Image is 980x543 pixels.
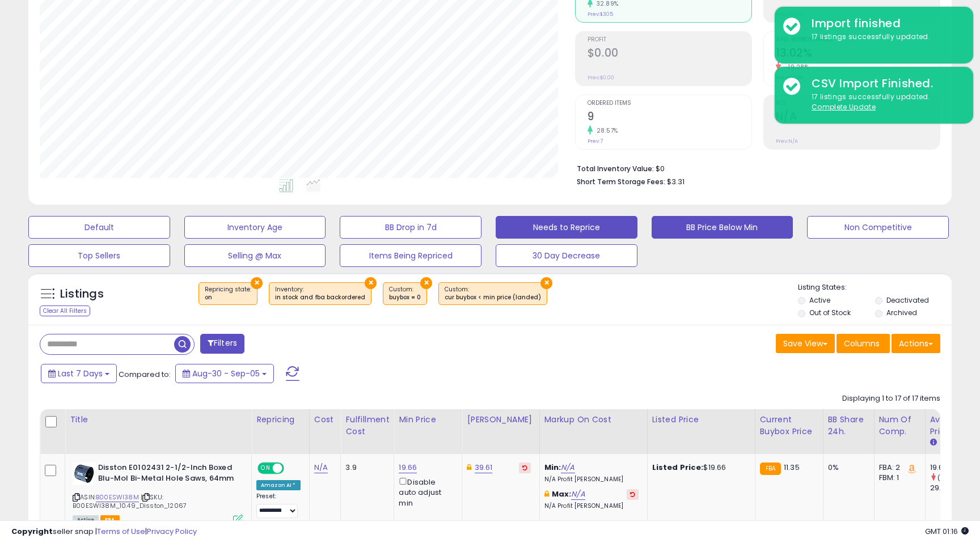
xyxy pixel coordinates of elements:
[776,334,835,353] button: Save View
[475,462,493,473] a: 39.61
[73,463,243,523] div: ASIN:
[803,15,965,32] div: Import finished
[844,338,880,349] span: Columns
[652,463,746,473] div: $19.66
[282,464,301,473] span: OFF
[544,476,639,483] p: N/A Profit [PERSON_NAME]
[784,462,800,473] span: 11.35
[467,414,534,426] div: [PERSON_NAME]
[192,368,260,379] span: Aug-30 - Sep-05
[544,462,561,473] b: Min:
[807,216,949,239] button: Non Competitive
[886,295,929,305] label: Deactivated
[539,409,647,454] th: The percentage added to the cost of goods (COGS) that forms the calculator for Min & Max prices.
[40,306,90,316] div: Clear All Filters
[561,462,575,473] a: N/A
[588,138,603,145] small: Prev: 7
[98,463,236,486] b: Disston E0102431 2-1/2-Inch Boxed Blu-Mol Bi-Metal Hole Saws, 64mm
[588,100,751,107] span: Ordered Items
[96,493,139,502] a: B00ESWI38M
[389,285,421,302] span: Custom:
[11,526,53,537] strong: Copyright
[256,414,305,426] div: Repricing
[175,364,274,383] button: Aug-30 - Sep-05
[930,438,937,448] small: Avg Win Price.
[256,493,301,518] div: Preset:
[314,462,328,473] a: N/A
[97,526,145,537] a: Terms of Use
[577,164,654,173] b: Total Inventory Value:
[925,526,969,537] span: 2025-09-13 01:16 GMT
[340,244,481,267] button: Items Being Repriced
[652,462,704,473] b: Listed Price:
[205,294,251,302] div: on
[147,526,197,537] a: Privacy Policy
[445,294,541,302] div: cur buybox < min price (landed)
[776,138,798,145] small: Prev: N/A
[365,277,377,289] button: ×
[70,414,247,426] div: Title
[760,463,781,475] small: FBA
[798,282,951,293] p: Listing States:
[809,295,830,305] label: Active
[73,463,95,485] img: 41kUrlTEK0L._SL40_.jpg
[73,493,187,510] span: | SKU: B00ESWI38M_10.49_Disston_12067
[200,334,244,354] button: Filters
[803,75,965,92] div: CSV Import Finished.
[540,277,552,289] button: ×
[251,277,263,289] button: ×
[420,277,432,289] button: ×
[937,473,969,482] small: (-33.74%)
[930,414,971,438] div: Avg Win Price
[119,369,171,380] span: Compared to:
[577,177,665,186] b: Short Term Storage Fees:
[552,489,572,499] b: Max:
[879,414,920,438] div: Num of Comp.
[205,285,251,302] span: Repricing state :
[667,176,685,187] span: $3.31
[571,489,585,500] a: N/A
[652,414,750,426] div: Listed Price
[496,244,637,267] button: 30 Day Decrease
[399,462,417,473] a: 19.66
[389,294,421,302] div: buybox = 0
[496,216,637,239] button: Needs to Reprice
[28,216,170,239] button: Default
[577,161,932,175] li: $0
[41,364,117,383] button: Last 7 Days
[259,464,273,473] span: ON
[930,483,976,493] div: 29.67
[812,102,876,112] u: Complete Update
[345,414,389,438] div: Fulfillment Cost
[544,414,643,426] div: Markup on Cost
[256,480,301,490] div: Amazon AI *
[588,46,751,62] h2: $0.00
[879,473,916,483] div: FBM: 1
[588,11,613,18] small: Prev: $305
[588,74,614,81] small: Prev: $0.00
[275,294,365,302] div: in stock and fba backordered
[879,463,916,473] div: FBA: 2
[588,110,751,125] h2: 9
[837,334,890,353] button: Columns
[184,216,326,239] button: Inventory Age
[930,463,976,473] div: 19.66
[184,244,326,267] button: Selling @ Max
[842,393,940,404] div: Displaying 1 to 17 of 17 items
[828,414,869,438] div: BB Share 24h.
[314,414,336,426] div: Cost
[60,286,104,302] h5: Listings
[803,32,965,43] div: 17 listings successfully updated.
[11,527,197,537] div: seller snap | |
[588,37,751,43] span: Profit
[399,476,453,508] div: Disable auto adjust min
[809,308,851,317] label: Out of Stock
[803,92,965,113] div: 17 listings successfully updated.
[544,502,639,510] p: N/A Profit [PERSON_NAME]
[345,463,385,473] div: 3.9
[275,285,365,302] span: Inventory :
[445,285,541,302] span: Custom:
[828,463,865,473] div: 0%
[886,308,917,317] label: Archived
[340,216,481,239] button: BB Drop in 7d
